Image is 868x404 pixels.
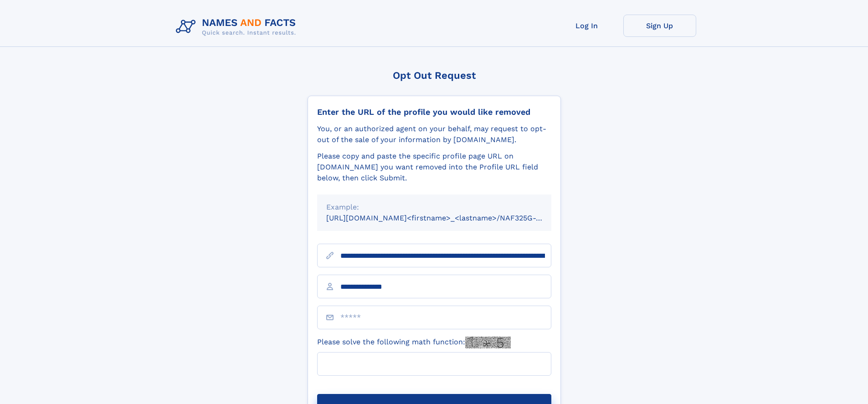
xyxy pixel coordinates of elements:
div: Please copy and paste the specific profile page URL on [DOMAIN_NAME] you want removed into the Pr... [317,151,551,184]
a: Sign Up [623,15,696,37]
a: Log In [550,15,623,37]
label: Please solve the following math function: [317,337,511,348]
small: [URL][DOMAIN_NAME]<firstname>_<lastname>/NAF325G-xxxxxxxx [326,214,569,222]
div: Example: [326,202,542,213]
div: Enter the URL of the profile you would like removed [317,107,551,117]
div: You, or an authorized agent on your behalf, may request to opt-out of the sale of your informatio... [317,123,551,145]
img: Logo Names and Facts [172,15,303,39]
div: Opt Out Request [308,70,561,81]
